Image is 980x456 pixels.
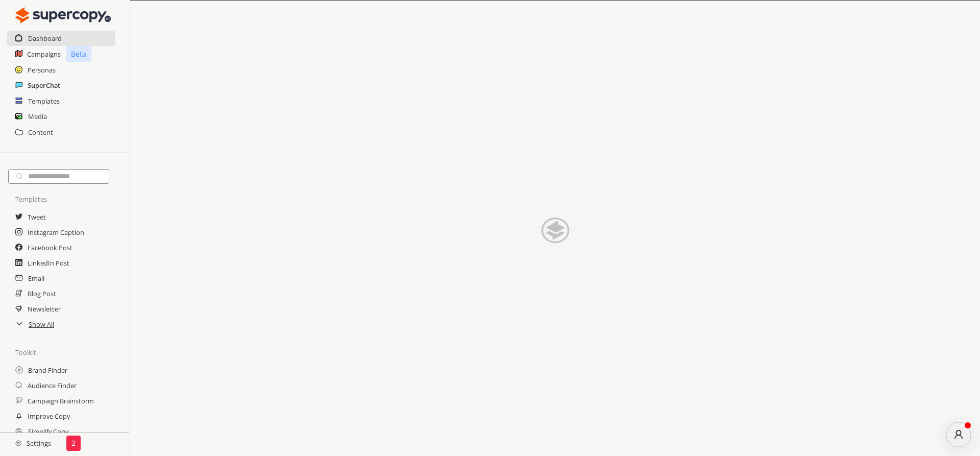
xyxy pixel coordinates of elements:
a: Campaign Brainstorm [28,393,94,409]
a: LinkedIn Post [28,255,69,271]
a: Templates [28,93,60,109]
div: atlas-message-author-avatar [946,422,971,447]
a: Facebook Post [28,240,72,255]
a: Email [28,271,44,286]
a: Blog Post [28,286,56,301]
a: SuperChat [28,78,60,93]
a: Show All [29,317,54,332]
a: Brand Finder [28,363,67,378]
a: Tweet [28,209,46,225]
a: Personas [28,62,56,78]
a: Simplify Copy [28,424,68,439]
a: Campaigns [27,46,61,62]
img: Close [443,178,668,280]
a: Content [28,125,53,140]
img: Close [15,5,111,26]
a: Media [28,109,47,124]
p: Beta [66,46,91,62]
a: Dashboard [28,31,62,46]
p: 2 [71,439,76,447]
a: Improve Copy [28,409,70,424]
a: Instagram Caption [28,225,84,240]
a: Audience Finder [28,378,77,393]
button: atlas-launcher [946,422,971,447]
img: Close [15,440,21,446]
a: Newsletter [28,301,61,317]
